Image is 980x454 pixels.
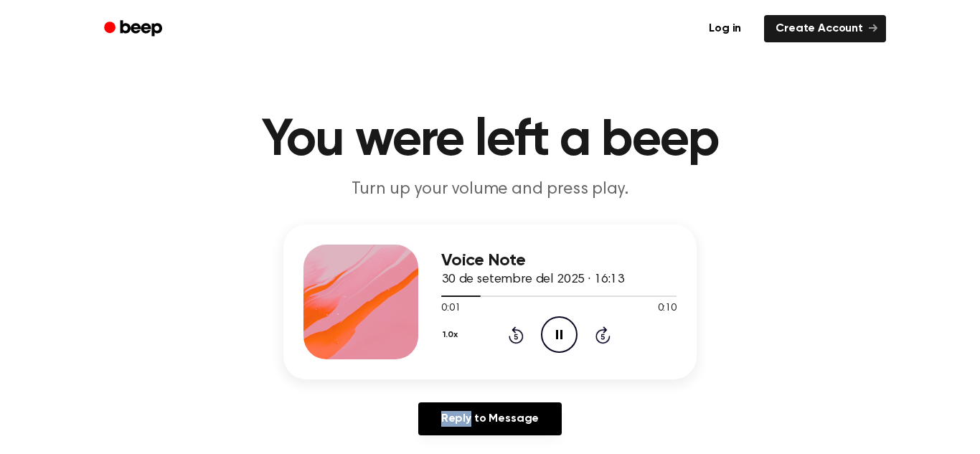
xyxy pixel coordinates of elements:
[694,12,755,45] a: Log in
[215,178,765,202] p: Turn up your volume and press play.
[441,323,463,347] button: 1.0x
[418,402,562,435] a: Reply to Message
[94,15,175,43] a: Beep
[441,301,460,316] span: 0:01
[658,301,677,316] span: 0:10
[123,115,857,166] h1: You were left a beep
[441,273,624,286] span: 30 de setembre del 2025 · 16:13
[764,15,886,42] a: Create Account
[441,251,677,270] h3: Voice Note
